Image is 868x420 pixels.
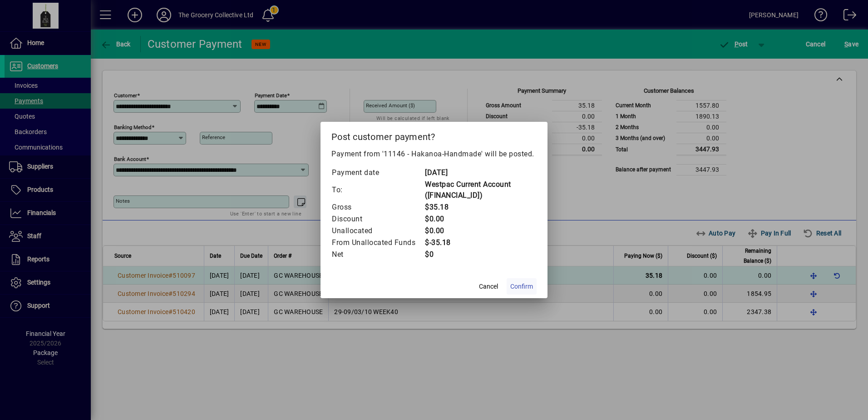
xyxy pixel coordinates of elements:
[331,225,424,237] td: Unallocated
[424,225,537,237] td: $0.00
[424,167,537,179] td: [DATE]
[474,278,503,295] button: Cancel
[424,201,537,213] td: $35.18
[424,179,537,201] td: Westpac Current Account ([FINANCIAL_ID])
[331,167,424,179] td: Payment date
[424,249,537,260] td: $0
[331,213,424,225] td: Discount
[507,278,537,295] button: Confirm
[479,282,498,291] span: Cancel
[331,201,424,213] td: Gross
[331,249,424,260] td: Net
[510,282,533,291] span: Confirm
[331,179,424,201] td: To:
[331,237,424,249] td: From Unallocated Funds
[424,213,537,225] td: $0.00
[424,237,537,249] td: $-35.18
[321,122,547,148] h2: Post customer payment?
[331,149,537,160] p: Payment from '11146 - Hakanoa-Handmade' will be posted.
